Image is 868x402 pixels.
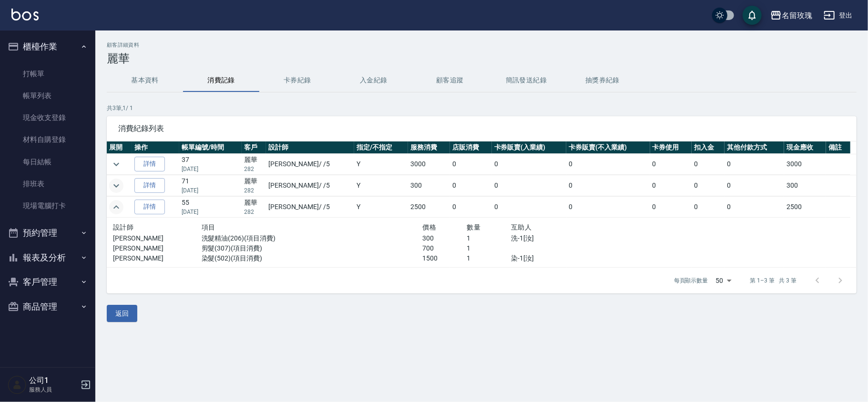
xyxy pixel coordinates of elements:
p: 服務人員 [29,385,78,394]
p: [PERSON_NAME] [113,243,202,253]
h3: 麗華 [107,52,857,65]
a: 詳情 [134,157,165,171]
th: 備註 [826,141,850,154]
td: 0 [692,197,725,218]
td: Y [354,197,408,218]
th: 卡券使用 [650,141,692,154]
a: 排班表 [4,173,92,195]
p: 洗-1[汝] [511,233,643,243]
td: 2500 [408,197,450,218]
td: 0 [450,154,492,175]
td: 0 [566,154,650,175]
div: 50 [712,268,735,293]
button: 抽獎券紀錄 [564,69,641,92]
td: 0 [566,175,650,196]
td: 麗華 [242,197,266,218]
p: 1 [467,253,511,263]
button: 返回 [107,305,137,322]
td: 3000 [784,154,826,175]
div: 名留玫瑰 [782,10,812,21]
td: 0 [492,175,567,196]
button: 櫃檯作業 [4,34,92,59]
button: save [743,6,762,25]
p: 700 [423,243,467,253]
td: 2500 [784,197,826,218]
a: 材料自購登錄 [4,129,92,151]
p: 每頁顯示數量 [674,276,708,285]
td: 0 [692,175,725,196]
td: 0 [492,197,567,218]
h2: 顧客詳細資料 [107,42,857,48]
button: 消費記錄 [183,69,259,92]
button: expand row [109,200,123,214]
td: 0 [725,197,784,218]
td: 3000 [408,154,450,175]
span: 數量 [467,223,480,231]
img: Logo [11,9,39,20]
th: 操作 [132,141,179,154]
td: 0 [566,197,650,218]
td: 麗華 [242,154,266,175]
th: 帳單編號/時間 [179,141,242,154]
p: 第 1–3 筆 共 3 筆 [750,276,797,285]
button: 名留玫瑰 [766,6,816,25]
td: Y [354,154,408,175]
th: 卡券販賣(不入業績) [566,141,650,154]
a: 詳情 [134,200,165,214]
p: 282 [244,186,264,195]
button: 登出 [820,7,857,24]
a: 帳單列表 [4,85,92,107]
p: 1 [467,233,511,243]
p: 1500 [423,253,467,263]
p: [PERSON_NAME] [113,233,202,243]
th: 扣入金 [692,141,725,154]
p: 300 [423,233,467,243]
th: 現金應收 [784,141,826,154]
td: 0 [692,154,725,175]
td: [PERSON_NAME] / /5 [266,175,354,196]
td: [PERSON_NAME] / /5 [266,154,354,175]
button: 預約管理 [4,221,92,245]
td: [PERSON_NAME] / /5 [266,197,354,218]
td: 0 [650,154,692,175]
td: 0 [650,175,692,196]
button: 報表及分析 [4,245,92,270]
span: 項目 [202,223,215,231]
td: 300 [408,175,450,196]
td: 0 [450,197,492,218]
p: 染髮(502)(項目消費) [202,253,423,263]
th: 展開 [107,141,132,154]
p: 1 [467,243,511,253]
p: 282 [244,165,264,173]
th: 服務消費 [408,141,450,154]
td: 0 [725,175,784,196]
img: Person [8,375,27,394]
span: 互助人 [511,223,531,231]
button: 入金紀錄 [336,69,412,92]
button: 卡券紀錄 [259,69,336,92]
th: 店販消費 [450,141,492,154]
p: [PERSON_NAME] [113,253,202,263]
span: 消費紀錄列表 [118,124,845,133]
span: 設計師 [113,223,133,231]
td: 0 [725,154,784,175]
td: 55 [179,197,242,218]
th: 其他付款方式 [725,141,784,154]
button: expand row [109,157,123,171]
td: Y [354,175,408,196]
a: 現場電腦打卡 [4,195,92,217]
td: 300 [784,175,826,196]
td: 71 [179,175,242,196]
button: 顧客追蹤 [412,69,488,92]
p: [DATE] [182,165,239,173]
a: 每日結帳 [4,151,92,173]
button: 客戶管理 [4,270,92,294]
p: 洗髮精油(206)(項目消費) [202,233,423,243]
a: 詳情 [134,178,165,193]
span: 價格 [423,223,437,231]
p: 染-1[汝] [511,253,643,263]
p: 282 [244,208,264,216]
a: 打帳單 [4,63,92,85]
td: 0 [650,197,692,218]
button: 基本資料 [107,69,183,92]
